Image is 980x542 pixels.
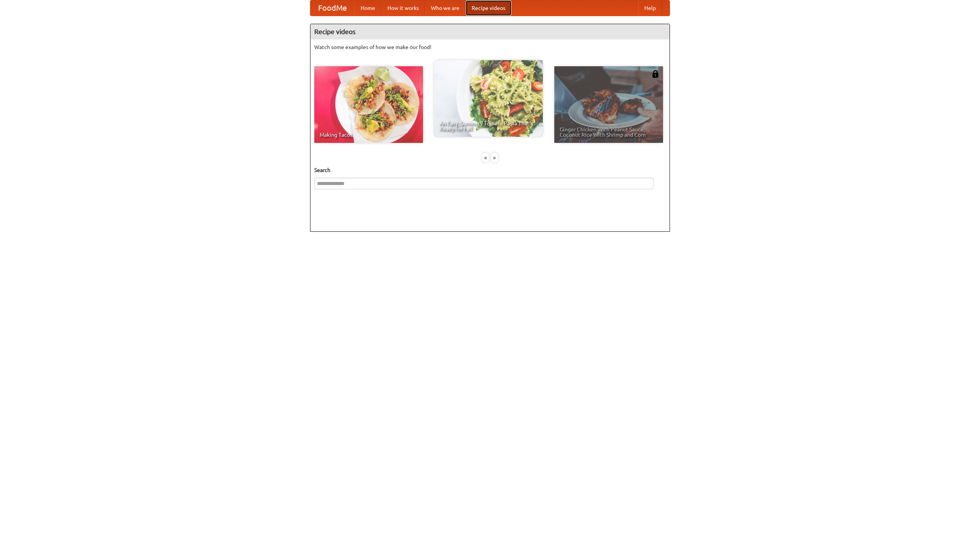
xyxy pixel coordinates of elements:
div: « [482,153,489,162]
a: Who we are [425,0,465,16]
a: Making Tacos [314,66,423,143]
a: An Easy, Summery Tomato Pasta That's Ready for Fall [434,60,543,137]
div: » [491,153,498,162]
p: Watch some examples of how we make our food! [314,43,666,51]
a: How it works [381,0,425,16]
a: Help [638,0,662,16]
span: Making Tacos [320,132,418,138]
img: 483408.png [652,70,659,78]
a: Recipe videos [465,0,511,16]
span: An Easy, Summery Tomato Pasta That's Ready for Fall [439,121,537,131]
a: Home [354,0,381,16]
a: FoodMe [310,0,354,16]
h4: Recipe videos [310,24,670,39]
h5: Search [314,166,666,174]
